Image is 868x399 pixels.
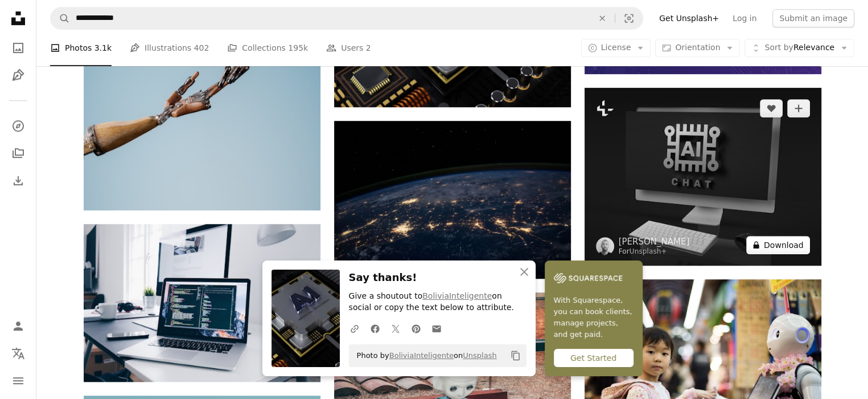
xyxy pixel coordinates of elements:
[652,9,726,27] a: Get Unsplash+
[365,317,385,340] a: Share on Facebook
[334,121,571,279] img: photo of outer space
[349,270,526,286] h3: Say thanks!
[506,346,525,365] button: Copy to clipboard
[585,353,821,363] a: photo of girl laying left hand on white digital robot
[675,43,720,52] span: Orientation
[351,347,497,365] span: Photo by on
[601,43,631,52] span: License
[366,42,371,54] span: 2
[385,317,406,340] a: Share on Twitter
[764,43,793,52] span: Sort by
[130,30,209,66] a: Illustrations 402
[326,30,371,66] a: Users 2
[772,9,854,27] button: Submit an image
[7,169,30,192] a: Download History
[422,291,492,300] a: BoliviaInteligente
[7,115,30,137] a: Explore
[585,88,821,266] img: a computer monitor sitting on top of a desk
[50,7,643,30] form: Find visuals sitewide
[7,36,30,59] a: Photos
[389,351,454,360] a: BoliviaInteligente
[288,42,308,54] span: 195k
[764,42,834,54] span: Relevance
[7,7,30,32] a: Home — Unsplash
[426,317,447,340] a: Share over email
[7,342,30,365] button: Language
[194,42,209,54] span: 402
[554,349,633,367] div: Get Started
[7,64,30,87] a: Illustrations
[463,351,496,360] a: Unsplash
[726,9,763,27] a: Log in
[334,194,571,205] a: photo of outer space
[84,224,320,382] img: A MacBook with lines of code on its screen on a busy desk
[744,39,854,57] button: Sort byRelevance
[596,237,614,255] img: Go to Mike Hindle's profile
[406,317,426,340] a: Share on Pinterest
[51,7,70,29] button: Search Unsplash
[7,142,30,165] a: Collections
[554,270,622,287] img: file-1747939142011-51e5cc87e3c9
[619,236,690,247] a: [PERSON_NAME]
[84,56,320,67] a: a pair of hands holding a kite in the sky
[554,295,633,340] span: With Squarespace, you can book clients, manage projects, and get paid.
[227,30,308,66] a: Collections 195k
[787,99,810,117] button: Add to Collection
[590,7,615,29] button: Clear
[585,171,821,181] a: a computer monitor sitting on top of a desk
[615,7,643,29] button: Visual search
[545,260,643,376] a: With Squarespace, you can book clients, manage projects, and get paid.Get Started
[581,39,651,57] button: License
[619,247,690,256] div: For
[349,291,526,313] p: Give a shoutout to on social or copy the text below to attribute.
[630,247,667,255] a: Unsplash+
[746,236,810,254] button: Download
[655,39,740,57] button: Orientation
[7,369,30,392] button: Menu
[7,315,30,337] a: Log in / Sign up
[84,298,320,308] a: A MacBook with lines of code on its screen on a busy desk
[760,99,783,117] button: Like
